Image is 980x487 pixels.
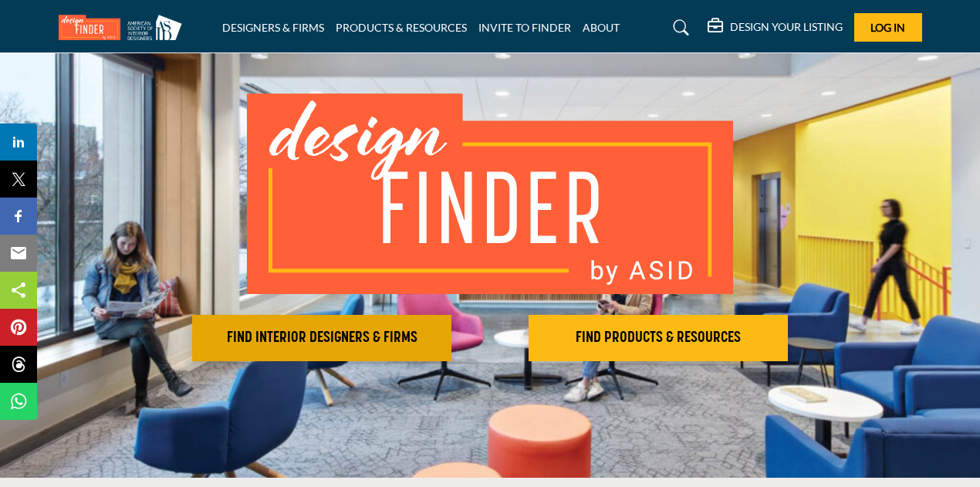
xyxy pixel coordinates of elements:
a: INVITE TO FINDER [478,21,571,34]
img: image [247,93,733,294]
button: FIND PRODUCTS & RESOURCES [529,315,788,361]
h2: FIND PRODUCTS & RESOURCES [533,329,783,347]
h2: FIND INTERIOR DESIGNERS & FIRMS [197,329,447,347]
span: Log In [870,21,905,34]
a: PRODUCTS & RESOURCES [336,21,467,34]
div: DESIGN YOUR LISTING [708,19,843,37]
h5: DESIGN YOUR LISTING [730,20,843,34]
a: Search [658,15,699,40]
button: Log In [854,13,922,42]
a: DESIGNERS & FIRMS [222,21,324,34]
button: FIND INTERIOR DESIGNERS & FIRMS [192,315,451,361]
a: ABOUT [583,21,620,34]
img: Site Logo [59,15,190,40]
